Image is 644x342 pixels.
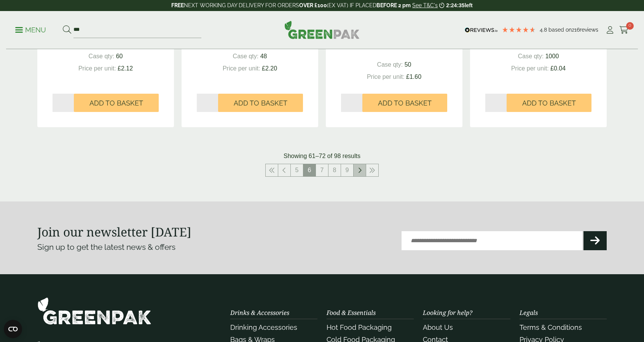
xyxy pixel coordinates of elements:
a: Drinking Accessories [230,323,297,331]
p: Showing 61–72 of 98 results [284,152,360,161]
img: GreenPak Supplies [284,21,360,39]
span: 0 [626,22,634,30]
a: Hot Food Packaging [327,323,392,331]
strong: OVER £100 [299,2,327,8]
a: 0 [619,24,629,36]
span: 1000 [545,53,559,59]
a: 8 [328,164,341,176]
p: Sign up to get the latest news & offers [37,241,293,253]
a: Menu [15,26,46,33]
a: About Us [423,323,453,331]
a: 9 [341,164,353,176]
span: Case qty: [89,53,115,59]
span: 48 [260,53,267,59]
span: £2.12 [118,65,133,72]
strong: Join our newsletter [DATE] [37,224,191,240]
span: Case qty: [518,53,544,59]
img: REVIEWS.io [465,27,498,33]
span: Add to Basket [234,99,287,107]
span: Based on [548,27,572,33]
strong: BEFORE 2 pm [376,2,411,8]
button: Add to Basket [507,94,591,112]
a: 5 [291,164,303,176]
img: GreenPak Supplies [37,297,151,325]
span: Add to Basket [89,99,143,107]
span: 60 [116,53,123,59]
span: 6 [303,164,316,176]
span: Price per unit: [367,74,405,80]
a: See T&C's [412,2,438,8]
div: 4.79 Stars [502,26,536,33]
span: Price per unit: [511,65,549,72]
a: 7 [316,164,328,176]
a: Terms & Conditions [520,323,582,331]
span: Add to Basket [522,99,576,107]
span: £0.04 [550,65,566,72]
button: Open CMP widget [4,320,22,338]
i: Cart [619,26,629,34]
span: 216 [572,27,580,33]
strong: FREE [171,2,184,8]
span: Case qty: [377,61,403,68]
p: Menu [15,26,46,35]
span: Case qty: [233,53,259,59]
span: Add to Basket [378,99,432,107]
button: Add to Basket [362,94,447,112]
span: 2:24:35 [446,2,464,8]
span: reviews [580,27,598,33]
span: 50 [405,61,411,68]
span: 4.8 [540,27,548,33]
span: £2.20 [262,65,277,72]
span: left [465,2,473,8]
button: Add to Basket [218,94,303,112]
span: £1.60 [406,74,421,80]
button: Add to Basket [74,94,159,112]
span: Price per unit: [223,65,260,72]
i: My Account [605,26,615,34]
span: Price per unit: [78,65,116,72]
